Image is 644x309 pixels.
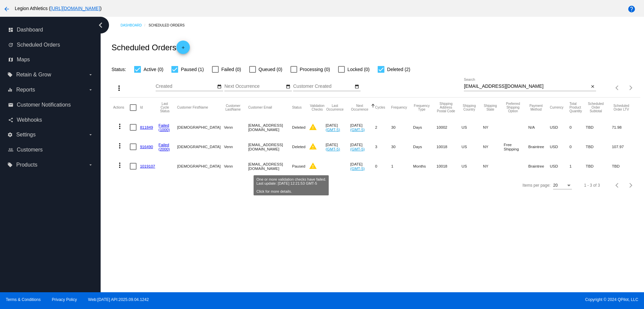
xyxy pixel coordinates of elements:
a: map Maps [8,54,93,65]
mat-cell: Days [413,137,437,157]
mat-cell: US [462,157,483,176]
mat-icon: warning [309,142,317,150]
a: (2000) [159,147,170,151]
button: Change sorting for PreferredShippingOption [504,102,522,113]
button: Change sorting for CustomerFirstName [177,106,208,110]
span: 20 [553,183,557,188]
mat-icon: more_vert [115,84,123,92]
mat-icon: warning [309,162,317,170]
span: Retain & Grow [16,72,51,78]
span: Scheduled Orders [17,42,60,48]
mat-cell: 3 [375,137,391,157]
mat-cell: 1 [570,157,586,176]
mat-cell: [DATE] [350,137,375,157]
span: Legion Athletics ( ) [15,6,102,11]
button: Change sorting for CustomerLastName [224,104,242,111]
mat-cell: [DATE] [326,137,351,157]
mat-cell: 10002 [436,118,462,137]
mat-icon: help [628,5,636,13]
button: Change sorting for Id [140,106,143,110]
i: people_outline [8,147,13,152]
button: Clear [589,83,596,90]
i: arrow_drop_down [88,132,93,137]
i: map [8,57,13,62]
mat-cell: [DEMOGRAPHIC_DATA] [177,118,224,137]
mat-cell: Venn [224,157,248,176]
a: Dashboard [120,20,149,30]
mat-cell: TBD [586,157,612,176]
button: Change sorting for Frequency [391,106,407,110]
button: Change sorting for ShippingCountry [462,104,477,111]
mat-cell: N/A [528,118,550,137]
span: Processing (0) [300,65,330,73]
i: dashboard [8,27,13,33]
button: Change sorting for CurrencyIso [550,106,563,110]
mat-cell: Venn [224,137,248,157]
button: Change sorting for LastProcessingCycleId [159,102,171,113]
i: chevron_left [95,20,106,30]
button: Change sorting for CustomerEmail [248,106,272,110]
i: local_offer [7,162,13,168]
i: arrow_drop_down [88,162,93,168]
button: Next page [624,81,638,95]
input: Created [156,84,216,89]
button: Change sorting for PaymentMethod.Type [528,104,544,111]
span: Customer Notifications [17,102,71,108]
a: 811849 [140,125,153,129]
i: email [8,102,13,108]
mat-cell: [DATE] [350,157,375,176]
a: email Customer Notifications [8,100,93,110]
mat-cell: 71.98 [612,118,637,137]
button: Change sorting for Status [292,106,302,110]
mat-cell: NY [483,118,504,137]
span: Paused [292,164,305,168]
a: share Webhooks [8,115,93,125]
span: Products [16,162,37,168]
mat-cell: TBD [612,157,637,176]
mat-cell: [DATE] [350,118,375,137]
span: Deleted (2) [387,65,410,73]
button: Change sorting for Cycles [375,106,385,110]
a: (GMT-5) [350,166,365,171]
mat-cell: USD [550,137,570,157]
mat-cell: Braintree [528,137,550,157]
button: Change sorting for ShippingState [483,104,498,111]
span: Locked (0) [347,65,370,73]
input: Search [464,84,589,89]
mat-cell: Days [413,118,437,137]
span: Reports [16,87,35,93]
mat-cell: [DATE] [326,118,351,137]
input: Next Occurrence [224,84,285,89]
span: Webhooks [17,117,42,123]
span: Customers [17,147,43,153]
a: Terms & Conditions [6,297,41,302]
mat-header-cell: Actions [113,98,130,118]
i: settings [7,132,13,137]
button: Change sorting for NextOccurrenceUtc [350,104,369,111]
i: arrow_drop_down [88,72,93,77]
a: dashboard Dashboard [8,24,93,35]
mat-cell: 0 [570,137,586,157]
a: Scheduled Orders [149,20,191,30]
mat-cell: 30 [391,137,413,157]
mat-icon: date_range [217,84,222,89]
button: Next page [624,179,638,192]
mat-icon: more_vert [116,122,124,130]
a: 1019107 [140,164,155,168]
a: (GMT-5) [350,127,365,132]
button: Change sorting for Subtotal [586,102,606,113]
button: Previous page [611,179,624,192]
mat-cell: Venn [224,118,248,137]
mat-cell: [EMAIL_ADDRESS][DOMAIN_NAME] [248,137,292,157]
mat-icon: more_vert [116,142,124,150]
span: Failed (0) [221,65,241,73]
mat-icon: close [590,84,595,89]
mat-cell: 30 [391,118,413,137]
mat-cell: [DEMOGRAPHIC_DATA] [177,137,224,157]
a: 916490 [140,144,153,149]
mat-header-cell: Validation Checks [309,98,326,118]
mat-cell: [EMAIL_ADDRESS][DOMAIN_NAME] [248,157,292,176]
input: Customer Created [293,84,354,89]
span: Active (0) [144,65,163,73]
a: Privacy Policy [52,297,77,302]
